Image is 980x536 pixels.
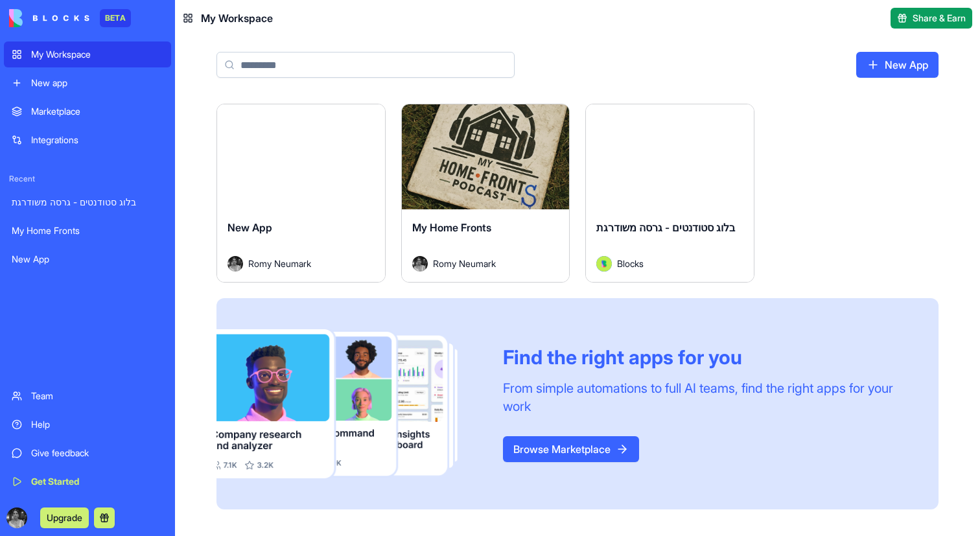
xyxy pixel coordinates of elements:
a: Get Started [4,469,171,495]
a: Give feedback [4,440,171,466]
img: logo [9,9,89,27]
div: My Workspace [31,48,163,61]
a: New app [4,70,171,96]
img: ACg8ocJpo7-6uNqbL2O6o9AdRcTI_wCXeWsoHdL_BBIaBlFxyFzsYWgr=s96-c [6,507,27,528]
span: Romy Neumark [248,257,311,270]
a: New App [856,52,939,78]
div: Marketplace [31,105,163,118]
span: בלוג סטודנטים - גרסה משודרגת [596,221,735,234]
span: Romy Neumark [433,257,496,270]
span: New App [227,221,272,234]
div: Get Started [31,475,163,488]
div: בלוג סטודנטים - גרסה משודרגת [12,196,163,209]
button: Share & Earn [891,8,972,29]
a: New App [4,246,171,272]
button: Upgrade [40,507,89,528]
span: Share & Earn [913,12,966,25]
a: בלוג סטודנטים - גרסה משודרגת [4,189,171,215]
span: My Workspace [201,10,273,26]
div: Give feedback [31,447,163,460]
img: Frame_181_egmpey.png [216,329,482,478]
a: Integrations [4,127,171,153]
div: From simple automations to full AI teams, find the right apps for your work [503,379,907,415]
div: New App [12,253,163,266]
a: New AppAvatarRomy Neumark [216,104,386,283]
a: BETA [9,9,131,27]
a: Team [4,383,171,409]
div: My Home Fronts [12,224,163,237]
img: Avatar [412,256,428,272]
a: Upgrade [40,511,89,524]
img: Avatar [227,256,243,272]
img: Avatar [596,256,612,272]
a: Marketplace [4,99,171,124]
span: My Home Fronts [412,221,491,234]
div: New app [31,76,163,89]
div: Find the right apps for you [503,345,907,369]
div: Team [31,390,163,402]
a: Help [4,412,171,437]
a: My Workspace [4,41,171,67]
a: בלוג סטודנטים - גרסה משודרגתAvatarBlocks [585,104,754,283]
span: Recent [4,174,171,184]
a: My Home Fronts [4,218,171,244]
div: Help [31,418,163,431]
a: My Home FrontsAvatarRomy Neumark [401,104,570,283]
span: Blocks [617,257,644,270]
div: Integrations [31,134,163,146]
a: Browse Marketplace [503,436,639,462]
div: BETA [100,9,131,27]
